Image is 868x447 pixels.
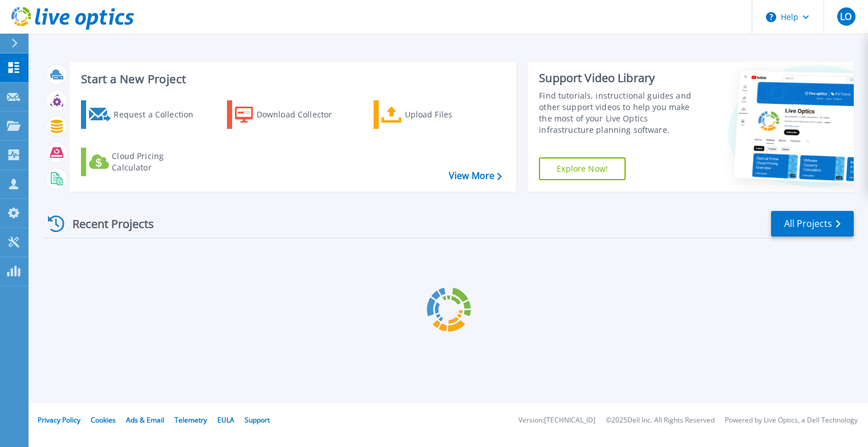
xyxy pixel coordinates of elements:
span: LO [840,12,851,21]
a: Support [245,415,270,425]
a: Ads & Email [126,415,164,425]
a: Privacy Policy [38,415,80,425]
a: Cloud Pricing Calculator [81,148,208,176]
a: Cookies [91,415,116,425]
a: Telemetry [175,415,207,425]
a: Explore Now! [539,157,626,180]
div: Support Video Library [539,71,703,86]
div: Upload Files [405,103,496,126]
a: All Projects [771,211,854,237]
a: EULA [217,415,234,425]
a: Request a Collection [81,100,208,129]
li: Version: [TECHNICAL_ID] [518,417,595,424]
div: Request a Collection [113,103,205,126]
h3: Start a New Project [81,73,501,86]
div: Cloud Pricing Calculator [112,151,203,173]
a: View More [449,170,502,181]
div: Find tutorials, instructional guides and other support videos to help you make the most of your L... [539,90,703,136]
a: Upload Files [374,100,501,129]
div: Recent Projects [44,210,169,238]
li: © 2025 Dell Inc. All Rights Reserved [606,417,715,424]
li: Powered by Live Optics, a Dell Technology [725,417,858,424]
a: Download Collector [227,100,354,129]
div: Download Collector [257,103,348,126]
